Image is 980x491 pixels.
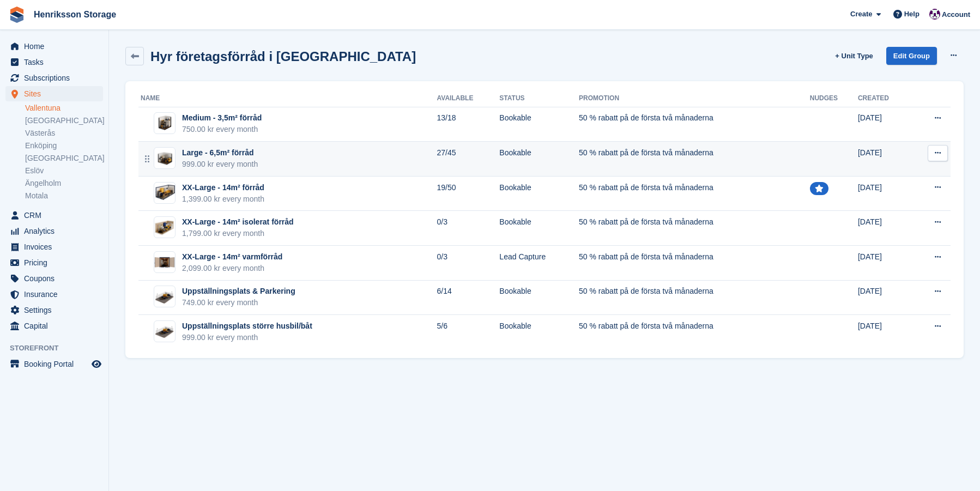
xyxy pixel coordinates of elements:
[5,255,103,270] a: menu
[858,315,911,349] td: [DATE]
[437,107,500,142] td: 13/18
[24,223,89,239] span: Analytics
[437,280,500,315] td: 6/14
[24,39,89,54] span: Home
[579,142,810,177] td: 50 % rabatt på de första två månaderna
[24,271,89,286] span: Coupons
[499,142,579,177] td: Bookable
[182,251,282,263] div: XX-Large - 14m² varmförråd
[24,239,89,254] span: Invoices
[858,90,911,107] th: Created
[24,208,89,223] span: CRM
[154,256,175,269] img: Prc.24.3.png
[182,182,264,193] div: XX-Large - 14m² förråd
[850,9,872,20] span: Create
[182,297,295,308] div: 749.00 kr every month
[499,315,579,349] td: Bookable
[5,223,103,239] a: menu
[25,128,103,138] a: Västerås
[858,246,911,281] td: [DATE]
[24,255,89,270] span: Pricing
[25,141,103,151] a: Enköping
[437,90,500,107] th: Available
[579,280,810,315] td: 50 % rabatt på de första två månaderna
[24,318,89,334] span: Capital
[5,302,103,318] a: menu
[5,287,103,302] a: menu
[858,280,911,315] td: [DATE]
[437,176,500,211] td: 19/50
[182,286,295,297] div: Uppställningsplats & Parkering
[182,216,294,228] div: XX-Large - 14m² isolerat förråd
[5,70,103,86] a: menu
[182,124,262,135] div: 750.00 kr every month
[858,142,911,177] td: [DATE]
[182,193,264,205] div: 1,399.00 kr every month
[831,47,877,65] a: + Unit Type
[579,315,810,349] td: 50 % rabatt på de första två månaderna
[579,211,810,246] td: 50 % rabatt på de första två månaderna
[154,149,175,167] img: Prc.24.6_1%201.png
[437,142,500,177] td: 27/45
[499,211,579,246] td: Bookable
[886,47,937,65] a: Edit Group
[579,90,810,107] th: Promotion
[24,86,89,101] span: Sites
[437,315,500,349] td: 5/6
[858,211,911,246] td: [DATE]
[154,324,175,339] img: Prc.24.4_.png
[5,54,103,70] a: menu
[5,271,103,286] a: menu
[155,112,174,134] img: Prc.24.5_1%201.png
[24,54,89,70] span: Tasks
[154,219,175,236] img: ChatGPT%20Image%20Jul%208,%202025,%2010_07_13%20AM%20-%20Edited%20-%20Edited%201.png
[499,90,579,107] th: Status
[25,116,103,126] a: [GEOGRAPHIC_DATA]
[150,49,416,64] h2: Hyr företagsförråd i [GEOGRAPHIC_DATA]
[25,191,103,201] a: Motala
[904,9,919,20] span: Help
[24,356,89,372] span: Booking Portal
[579,176,810,211] td: 50 % rabatt på de första två månaderna
[5,356,103,372] a: menu
[9,7,25,23] img: stora-icon-8386f47178a22dfd0bd8f6a31ec36ba5ce8667c1dd55bd0f319d3a0aa187defe.svg
[810,90,858,107] th: Nudges
[25,103,103,113] a: Vallentuna
[5,86,103,101] a: menu
[25,166,103,176] a: Eslöv
[5,318,103,334] a: menu
[90,357,103,371] a: Preview store
[499,280,579,315] td: Bookable
[579,246,810,281] td: 50 % rabatt på de första två månaderna
[29,5,120,23] a: Henriksson Storage
[24,302,89,318] span: Settings
[5,208,103,223] a: menu
[138,90,437,107] th: Name
[499,246,579,281] td: Lead Capture
[154,289,175,304] img: Prc.24.4_.png
[182,228,294,239] div: 1,799.00 kr every month
[24,287,89,302] span: Insurance
[182,112,262,124] div: Medium - 3,5m² förråd
[25,178,103,189] a: Ängelholm
[10,343,108,354] span: Storefront
[858,107,911,142] td: [DATE]
[858,176,911,211] td: [DATE]
[942,9,970,20] span: Account
[25,153,103,163] a: [GEOGRAPHIC_DATA]
[24,70,89,86] span: Subscriptions
[499,176,579,211] td: Bookable
[5,39,103,54] a: menu
[499,107,579,142] td: Bookable
[5,239,103,254] a: menu
[182,263,282,274] div: 2,099.00 kr every month
[182,147,258,159] div: Large - 6,5m² förråd
[182,159,258,170] div: 999.00 kr every month
[579,107,810,142] td: 50 % rabatt på de första två månaderna
[437,246,500,281] td: 0/3
[437,211,500,246] td: 0/3
[154,185,175,201] img: _prc-large_final%20(2).png
[182,320,312,332] div: Uppställningsplats större husbil/båt
[929,9,940,20] img: Joel Isaksson
[182,332,312,343] div: 999.00 kr every month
